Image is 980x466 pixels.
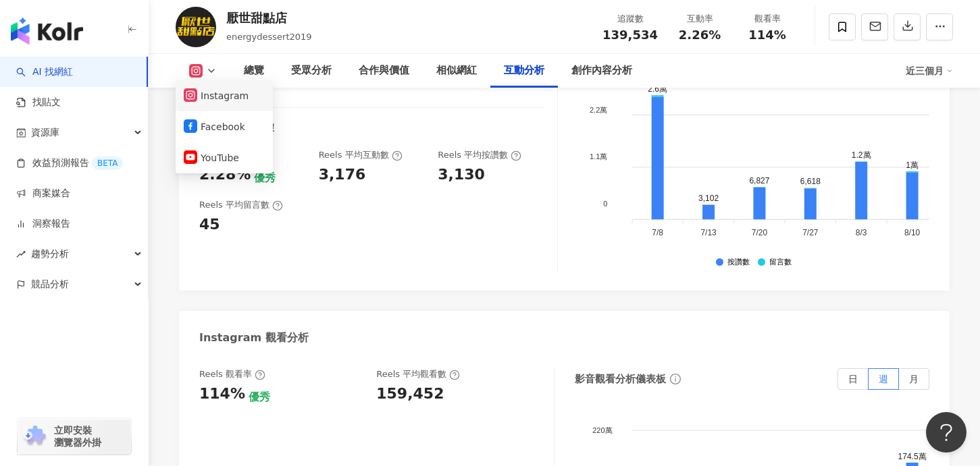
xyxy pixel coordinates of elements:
tspan: 7/8 [652,229,663,238]
div: Reels 平均觀看數 [376,368,460,380]
div: Reels 觀看率 [199,368,265,380]
a: searchAI 找網紅 [16,65,73,79]
span: 趨勢分析 [31,239,69,269]
tspan: 2.2萬 [590,106,607,114]
div: 3,130 [438,165,485,185]
button: YouTube [184,148,265,167]
div: 觀看率 [742,12,793,26]
a: 商案媒合 [16,187,70,200]
div: Reels 平均按讚數 [438,149,521,161]
span: 139,534 [602,28,658,42]
div: 近三個月 [906,60,953,82]
button: Facebook [184,117,265,136]
span: 114% [748,28,786,42]
tspan: 8/10 [904,229,920,238]
span: 立即安裝 瀏覽器外掛 [54,424,101,448]
div: 114% [199,384,245,405]
a: chrome extension立即安裝 瀏覽器外掛 [18,418,131,455]
div: 厭世甜點店 [226,9,312,26]
span: 週 [879,374,888,384]
span: info-circle [668,372,683,386]
div: 總覽 [244,63,264,79]
span: energydessert2019 [226,32,312,42]
span: 2.26% [679,28,721,42]
iframe: Help Scout Beacon - Open [926,412,966,453]
div: 互動分析 [504,63,544,79]
div: 優秀 [249,390,270,405]
a: 找貼文 [16,96,61,109]
span: 日 [848,374,858,384]
tspan: 220萬 [592,426,612,434]
tspan: 8/3 [855,229,867,238]
div: 合作與價值 [359,63,409,79]
div: Reels 平均互動數 [319,149,403,161]
div: 創作內容分析 [571,63,632,79]
img: KOL Avatar [176,7,216,47]
tspan: 1.1萬 [590,153,607,161]
tspan: 7/13 [700,229,717,238]
div: 相似網紅 [436,63,477,79]
div: Instagram 觀看分析 [199,330,309,345]
a: 效益預測報告BETA [16,156,123,170]
button: Instagram [184,86,265,105]
tspan: 7/20 [751,229,767,238]
div: 2.28% [199,165,251,185]
div: 影音觀看分析儀表板 [575,372,666,386]
a: 洞察報告 [16,217,70,231]
span: 月 [909,374,919,384]
div: 互動率 [674,12,725,26]
img: logo [11,18,83,45]
div: 留言數 [769,258,792,267]
div: 按讚數 [727,258,750,267]
div: 45 [199,214,220,235]
div: 159,452 [376,384,444,405]
span: 資源庫 [31,117,59,148]
div: 優秀 [254,171,276,185]
span: 競品分析 [31,269,69,299]
div: Reels 平均留言數 [199,199,283,211]
tspan: 0 [603,200,607,208]
span: rise [16,250,26,259]
div: 3,176 [319,165,366,185]
img: chrome extension [22,426,48,447]
tspan: 7/27 [802,229,819,238]
div: 追蹤數 [602,12,658,26]
div: 受眾分析 [291,63,332,79]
